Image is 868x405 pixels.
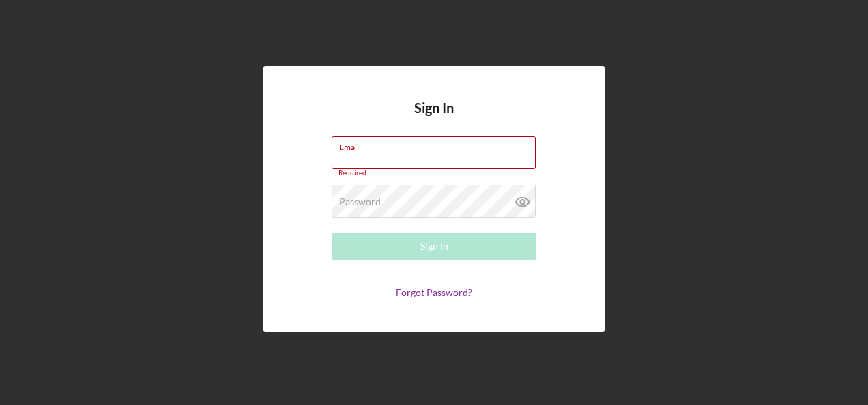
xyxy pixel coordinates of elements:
[414,100,454,136] h4: Sign In
[332,169,536,177] div: Required
[396,286,472,298] a: Forgot Password?
[339,137,536,152] label: Email
[420,232,448,260] div: Sign In
[339,196,381,207] label: Password
[332,232,536,260] button: Sign In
